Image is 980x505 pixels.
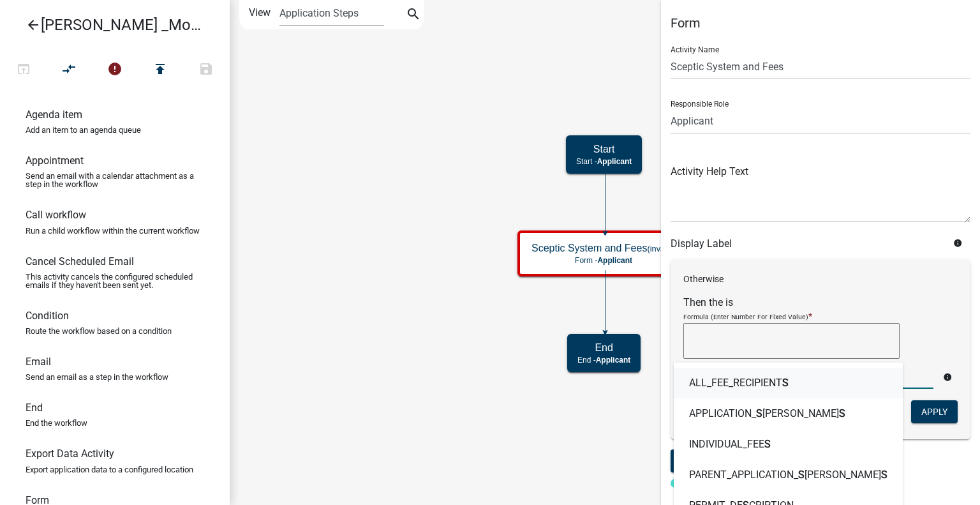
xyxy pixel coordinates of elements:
button: Save [183,56,229,84]
span: Applicant [596,356,631,365]
ngb-highlight: ALL_FEE_RECIPIENT [689,378,789,388]
h5: Sceptic System and Fees [531,242,676,254]
p: End the workflow [26,419,87,427]
span: S [881,469,887,481]
span: Applicant [597,256,632,265]
a: [PERSON_NAME] _Module 3.2. Calculations and Fees [10,10,209,40]
label: Then the is [683,298,733,308]
i: open_in_browser [16,61,31,79]
i: publish [152,61,168,79]
button: Auto Layout [46,56,92,84]
h6: Condition [26,310,69,322]
p: This activity cancels the configured scheduled emails if they haven't been sent yet. [26,273,204,289]
i: compare_arrows [62,61,77,79]
p: Run a child workflow within the current workflow [26,227,200,235]
span: S [756,407,762,419]
h6: Display Label [671,237,944,250]
button: Add Target [671,449,743,472]
h6: Call workflow [26,209,86,221]
label: Advanced editor [671,476,768,491]
h6: Export Data Activity [26,448,114,460]
h5: Start [576,143,632,155]
button: Test Workflow [1,56,47,84]
span: Applicant [597,157,632,166]
h6: Appointment [26,155,84,167]
button: search [403,5,424,26]
ngb-highlight: APPLICATION_ [PERSON_NAME] [689,409,845,419]
p: Add an item to an agenda queue [26,126,141,134]
p: Start - [576,157,632,166]
p: Send an email as a step in the workflow [26,373,168,381]
ngb-highlight: INDIVIDUAL_FEE [689,439,771,449]
i: info [953,239,962,248]
h6: Email [26,356,51,368]
p: Route the workflow based on a condition [26,327,172,335]
span: S [839,407,845,419]
h5: End [577,342,630,354]
span: S [764,438,771,450]
p: Otherwise [683,273,958,286]
h6: Cancel Scheduled Email [26,255,134,268]
h5: Form [671,15,970,31]
p: Export application data to a configured location [26,465,193,474]
i: search [406,6,421,24]
i: save [198,61,214,79]
p: End - [577,356,630,365]
span: S [798,469,805,481]
i: info [943,373,952,382]
ngb-highlight: PARENT_APPLICATION_ [PERSON_NAME] [689,470,887,480]
button: Publish [137,56,183,84]
h6: End [26,402,43,414]
p: Send an email with a calendar attachment as a step in the workflow [26,172,204,188]
p: Form - [531,256,676,265]
button: Apply [911,400,958,423]
p: Formula (Enter Number For Fixed Value) [683,313,808,321]
i: arrow_back [26,17,41,35]
small: (invalid) [647,244,676,253]
i: error [107,61,122,79]
h6: Agenda item [26,109,82,121]
div: Workflow actions [1,56,229,87]
span: S [782,377,789,389]
button: 2 problems in this workflow [92,56,138,84]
